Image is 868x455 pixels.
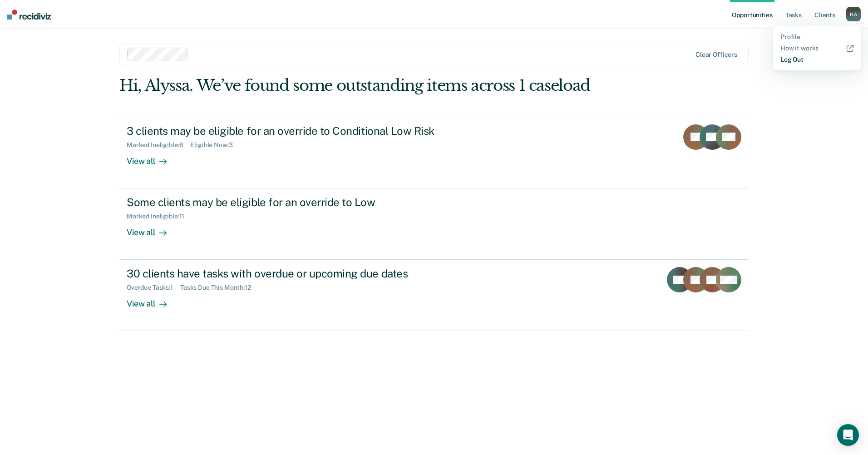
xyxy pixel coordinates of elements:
div: View all [127,148,178,166]
a: Log Out [780,56,853,64]
div: Marked Ineligible : 11 [127,213,192,220]
div: Open Intercom Messenger [837,424,859,446]
a: 30 clients have tasks with overdue or upcoming due datesOverdue Tasks:1Tasks Due This Month:12Vie... [119,260,749,331]
a: How it works [780,45,853,52]
div: Overdue Tasks : 1 [127,284,180,292]
div: View all [127,292,178,309]
button: HA [846,7,861,21]
div: Marked Ineligible : 6 [127,141,190,149]
img: Recidiviz [7,10,51,20]
a: Profile [780,33,853,41]
div: H A [846,7,861,21]
div: Some clients may be eligible for an override to Low [127,196,445,209]
div: View all [127,220,178,238]
div: 30 clients have tasks with overdue or upcoming due dates [127,267,445,280]
div: Clear officers [695,51,737,59]
div: Tasks Due This Month : 12 [180,284,258,292]
div: Hi, Alyssa. We’ve found some outstanding items across 1 caseload [119,76,623,95]
div: 3 clients may be eligible for an override to Conditional Low Risk [127,124,445,138]
a: Some clients may be eligible for an override to LowMarked Ineligible:11View all [119,188,749,260]
a: 3 clients may be eligible for an override to Conditional Low RiskMarked Ineligible:6Eligible Now:... [119,117,749,188]
div: Eligible Now : 3 [190,141,240,149]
